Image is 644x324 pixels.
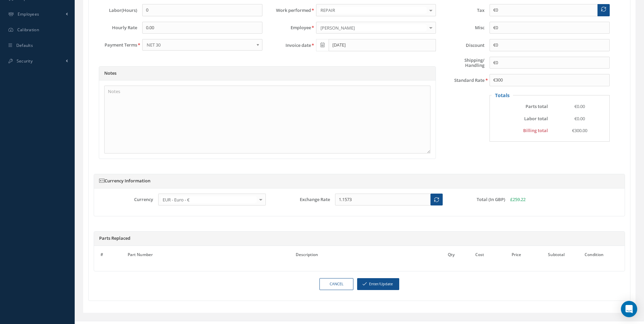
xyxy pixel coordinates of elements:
label: Standard Rate [441,78,484,83]
span: EUR - Euro - € [161,196,257,203]
label: Shipping/ Handling [441,58,484,68]
th: Part Number [126,251,295,260]
label: Hourly Rate [94,25,137,30]
span: €0.00 [574,103,585,109]
label: Labor total [485,116,548,121]
div: Parts total = SUM of Parts subtotals [486,103,613,110]
div: Billing total = Labor total + Parts total + Invoice tax + Shipping/Handling + Outside Service + S... [486,127,613,134]
label: Discount [441,43,484,48]
a: Cancel [319,278,353,290]
span: NET 30 [147,41,254,49]
span: Security [17,58,33,64]
th: # [99,251,126,260]
label: Parts total [485,104,548,109]
span: £259.22 [510,196,526,202]
button: Enter/Update [357,278,399,290]
th: Price [510,251,547,260]
span: Employees [18,11,39,17]
label: Exchange Rate [271,197,330,202]
label: Misc [441,25,484,30]
th: Condition [583,251,620,260]
label: Labor(Hours) [94,8,137,13]
label: Payment Terms [94,42,137,48]
h5: Currency Information [99,178,620,184]
label: Work performed [268,8,311,13]
label: Currency [94,197,153,202]
th: Cost [474,251,510,260]
legend: Totals [492,92,513,99]
h5: Notes [104,71,430,76]
div: Labor total = Customer hourly rate * Labor(Hours) [486,115,613,122]
span: [PERSON_NAME] [319,24,427,31]
span: €0.00 [574,115,585,122]
label: Invoice date [268,43,311,48]
label: Billing total [485,128,548,133]
label: Tax [441,8,484,13]
th: Qty [446,251,474,260]
th: Description [294,251,446,260]
span: REPAIR [319,7,427,14]
label: Total (In GBP) [446,197,505,202]
h5: Parts Replaced [99,236,620,241]
span: €300.00 [572,127,587,133]
span: Calibration [17,27,39,33]
span: Defaults [16,42,33,48]
div: Open Intercom Messenger [621,301,637,317]
th: Subtotal [547,251,583,260]
label: Employee [268,25,311,30]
